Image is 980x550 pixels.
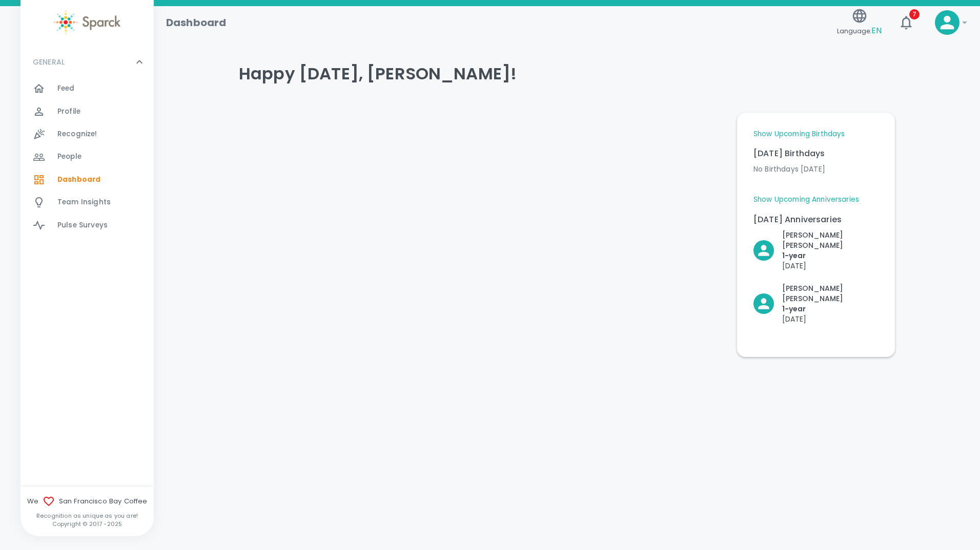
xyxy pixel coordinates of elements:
[57,220,108,230] span: Pulse Surveys
[745,222,879,271] div: Click to Recognize!
[21,47,154,77] div: GENERAL
[21,214,154,237] a: Pulse Surveys
[871,25,882,36] span: EN
[57,152,81,162] span: People
[782,304,879,314] p: 1- year
[782,314,879,324] p: [DATE]
[21,520,154,528] p: Copyright © 2017 - 2025
[782,250,879,261] p: 1- year
[782,261,879,271] p: [DATE]
[782,283,879,304] p: [PERSON_NAME] [PERSON_NAME]
[57,83,75,94] span: Feed
[21,77,154,100] a: Feed
[21,145,154,168] a: People
[753,147,879,160] p: [DATE] Birthdays
[21,100,154,123] a: Profile
[753,129,845,139] a: Show Upcoming Birthdays
[239,64,895,84] h4: Happy [DATE], [PERSON_NAME]!
[753,214,879,226] p: [DATE] Anniversaries
[21,77,154,241] div: GENERAL
[745,275,879,324] div: Click to Recognize!
[54,10,120,34] img: Sparck logo
[894,10,918,35] button: 7
[753,164,879,174] p: No Birthdays [DATE]
[837,24,882,38] span: Language:
[782,230,879,250] p: [PERSON_NAME] [PERSON_NAME]
[753,195,859,205] a: Show Upcoming Anniversaries
[753,283,879,324] button: Click to Recognize!
[57,175,100,185] span: Dashboard
[57,197,111,207] span: Team Insights
[166,14,226,31] h1: Dashboard
[21,123,154,145] a: Recognize!
[21,512,154,520] p: Recognition as unique as you are!
[57,129,97,139] span: Recognize!
[57,107,80,117] span: Profile
[909,9,920,19] span: 7
[833,5,886,41] button: Language:EN
[21,168,154,191] a: Dashboard
[21,191,154,214] a: Team Insights
[33,57,65,67] p: GENERAL
[21,495,154,507] span: We San Francisco Bay Coffee
[753,230,879,271] button: Click to Recognize!
[21,10,154,34] a: Sparck logo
